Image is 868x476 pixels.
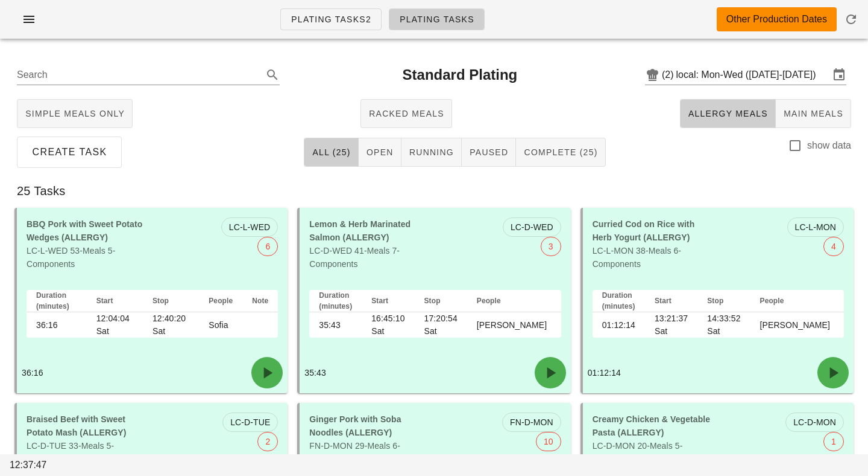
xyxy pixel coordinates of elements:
[793,413,836,431] span: LC-D-MON
[302,210,435,278] div: LC-D-WED 41-Meals 7-Components
[415,312,467,338] td: 17:20:54 Sat
[360,99,452,128] button: Racked Meals
[7,172,861,210] div: 25 Tasks
[795,218,836,236] span: LC-L-MON
[523,147,597,157] span: Complete (25)
[585,210,719,278] div: LC-L-MON 38-Meals 6-Components
[467,312,556,338] td: [PERSON_NAME]
[27,290,87,312] th: Duration (minutes)
[399,14,474,24] span: Plating Tasks
[19,210,153,278] div: LC-L-WED 53-Meals 5-Components
[300,352,570,393] div: 35:43
[511,218,553,236] span: LC-D-WED
[831,237,836,256] span: 4
[462,138,516,167] button: Paused
[229,218,270,236] span: LC-L-WED
[362,312,414,338] td: 16:45:10 Sat
[87,312,143,338] td: 12:04:04 Sat
[556,290,592,312] th: Note
[415,290,467,312] th: Stop
[750,290,840,312] th: People
[265,237,270,256] span: 6
[585,405,719,473] div: LC-D-MON 20-Meals 5-Components
[280,8,382,30] a: Plating Tasks2
[645,312,697,338] td: 13:21:37 Sat
[309,312,362,338] td: 35:43
[25,109,125,118] span: Simple Meals Only
[593,219,695,242] b: Curried Cod on Rice with Herb Yogurt (ALLERGY)
[544,433,553,451] span: 10
[302,405,435,473] div: FN-D-MON 29-Meals 6-Components
[680,99,776,128] button: Allergy Meals
[265,433,270,451] span: 2
[312,147,350,157] span: All (25)
[403,64,518,86] h2: Standard Plating
[510,413,553,431] span: FN-D-MON
[783,109,843,118] span: Main Meals
[27,219,142,242] b: BBQ Pork with Sweet Potato Wedges (ALLERGY)
[87,290,143,312] th: Start
[662,69,676,81] div: (2)
[230,413,270,431] span: LC-D-TUE
[31,147,107,158] span: Create Task
[697,312,750,338] td: 14:33:52 Sat
[467,290,556,312] th: People
[7,455,78,475] div: 12:37:47
[309,290,362,312] th: Duration (minutes)
[516,138,605,167] button: Complete (25)
[143,290,199,312] th: Stop
[645,290,697,312] th: Start
[19,405,153,473] div: LC-D-TUE 33-Meals 5-Components
[776,99,851,128] button: Main Meals
[409,147,454,157] span: Running
[831,433,836,451] span: 1
[309,219,410,242] b: Lemon & Herb Marinated Salmon (ALLERGY)
[199,290,242,312] th: People
[401,138,462,167] button: Running
[291,14,371,24] span: Plating Tasks2
[359,138,401,167] button: Open
[242,290,278,312] th: Note
[697,290,750,312] th: Stop
[593,414,711,437] b: Creamy Chicken & Vegetable Pasta (ALLERGY)
[593,290,645,312] th: Duration (minutes)
[17,99,133,128] button: Simple Meals Only
[362,290,414,312] th: Start
[593,312,645,338] td: 01:12:14
[750,312,840,338] td: [PERSON_NAME]
[688,109,768,118] span: Allergy Meals
[368,109,444,118] span: Racked Meals
[27,312,87,338] td: 36:16
[304,138,358,167] button: All (25)
[199,312,242,338] td: Sofia
[549,237,553,256] span: 3
[27,414,126,437] b: Braised Beef with Sweet Potato Mash (ALLERGY)
[309,414,401,437] b: Ginger Pork with Soba Noodles (ALLERGY)
[17,352,288,393] div: 36:16
[143,312,199,338] td: 12:40:20 Sat
[726,12,827,27] div: Other Production Dates
[366,147,394,157] span: Open
[807,140,851,152] label: show data
[583,352,854,393] div: 01:12:14
[17,137,122,168] button: Create Task
[469,147,508,157] span: Paused
[389,8,485,30] a: Plating Tasks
